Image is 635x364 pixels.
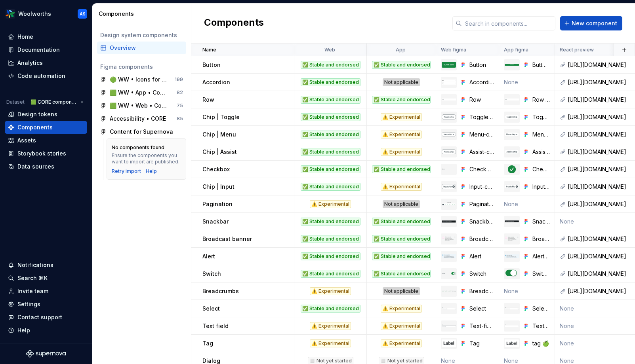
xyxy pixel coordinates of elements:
div: Figma components [100,63,183,71]
td: None [499,74,555,91]
span: 🟩 CORE components [31,99,77,105]
div: Assist 🍏 [532,148,550,156]
div: Switch 🍏 [532,270,550,278]
div: Select 🍏 [532,305,550,313]
div: ✅ Stable and endorsed [372,218,431,226]
td: None [499,195,555,213]
img: Toggle-chip [442,114,456,119]
p: Checkbox [202,165,230,173]
div: Data sources [17,163,54,171]
p: Breadcrumbs [202,287,239,295]
img: Snackbar 🍏 [505,220,519,223]
div: Tag [469,339,494,347]
img: Pagination [442,202,456,206]
a: Storybook stories [5,147,87,160]
div: Storybook stories [17,150,66,157]
p: Broadcast banner [202,235,252,243]
img: Alert 🍏 [505,254,519,258]
div: Invite team [17,287,48,295]
svg: Supernova Logo [26,350,66,358]
div: Analytics [17,59,43,67]
button: Notifications [5,259,87,271]
img: Tag [442,339,456,347]
div: ⚠️ Experimental [310,200,351,208]
p: Alert [202,252,215,260]
div: ✅ Stable and endorsed [372,270,431,278]
div: Alert [469,252,494,260]
div: ✅ Stable and endorsed [301,305,360,313]
button: Retry import [112,168,141,174]
button: New component [560,16,622,30]
button: Help [5,324,87,337]
a: Help [146,168,157,174]
div: Assist-chip [469,148,494,156]
div: ✅ Stable and endorsed [372,235,431,243]
p: Button [202,61,221,69]
div: ⚠️ Experimental [310,339,351,347]
p: App [396,47,406,53]
div: Components [17,123,53,131]
div: Snackbar 🍏 [532,218,550,226]
div: Help [17,326,30,334]
div: ✅ Stable and endorsed [301,218,360,226]
div: Select [469,305,494,313]
a: Design tokens [5,108,87,121]
p: Tag [202,339,213,347]
a: Content for Supernova [97,125,186,138]
div: ⚠️ Experimental [381,113,422,121]
input: Search in components... [462,16,555,30]
button: 🟩 CORE components [27,97,87,108]
div: Row 🍏 [532,96,550,104]
a: Home [5,30,87,43]
div: Overview [110,44,183,52]
img: Assist-chip [442,149,456,154]
div: ✅ Stable and endorsed [301,235,360,243]
p: Row [202,96,214,104]
div: 85 [177,116,183,122]
div: No components found [112,144,164,151]
img: Alert [442,254,456,258]
a: Analytics [5,57,87,69]
a: 🟢 WW • Icons for Woolworths (CORE)199 [97,73,186,86]
img: Text-field 🍏 [505,324,519,327]
div: Menu-chip [469,131,494,138]
img: Menu 🍏 [505,132,519,136]
div: Row [469,96,494,104]
div: ✅ Stable and endorsed [372,61,431,69]
div: Text-field 🍏 [532,322,550,330]
p: React preview [560,47,594,53]
div: Toggle-chip [469,113,494,121]
p: Pagination [202,200,233,208]
div: Input-chip [469,183,494,191]
div: Dataset [6,99,25,105]
div: Checkbox 🍏 [532,165,550,173]
div: Settings [17,300,40,308]
div: ⚠️ Experimental [381,131,422,138]
div: Not applicable [383,200,420,208]
div: Checkbox [469,165,494,173]
div: ✅ Stable and endorsed [301,61,360,69]
div: Input 🍏 [532,183,550,191]
p: Name [202,47,216,53]
span: New component [572,19,617,27]
div: Components [99,10,188,18]
div: 82 [177,89,183,96]
img: Menu-chip [442,132,456,136]
img: Switch 🍏 [505,269,518,279]
div: Button 🍏 [532,61,550,69]
td: None [499,282,555,300]
img: Breadcrumbs [442,290,456,292]
div: ⚠️ Experimental [381,305,422,313]
div: ✅ Stable and endorsed [372,96,431,104]
div: ✅ Stable and endorsed [301,165,360,173]
img: Row 🍏 [505,99,519,100]
div: ✅ Stable and endorsed [372,165,431,173]
div: Not applicable [383,78,420,86]
div: ✅ Stable and endorsed [301,96,360,104]
a: Settings [5,298,87,311]
div: ✅ Stable and endorsed [301,148,360,156]
div: ⚠️ Experimental [310,287,351,295]
p: Switch [202,270,221,278]
div: Accordion [469,78,494,86]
